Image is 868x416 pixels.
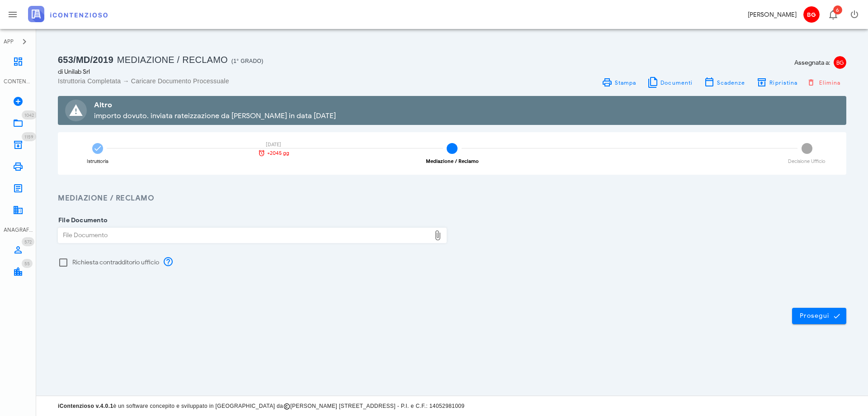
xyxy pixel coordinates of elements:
[769,79,797,86] span: Ripristina
[72,258,159,267] label: Richiesta contradditorio ufficio
[834,56,846,69] span: BG
[642,76,698,89] button: Documenti
[58,403,113,409] strong: iContenzioso v.4.0.1
[24,261,30,267] span: 55
[24,112,34,118] span: 1042
[799,312,839,320] span: Prosegui
[28,6,108,22] img: logo-text-2x.png
[22,110,37,120] span: Distintivo
[717,79,745,86] span: Scadenze
[58,77,447,86] div: Istruttoria Completata → Caricare Documento Processuale
[22,132,36,141] span: Distintivo
[426,159,479,164] div: Mediazione / Reclamo
[751,76,803,89] button: Ripristina
[94,110,839,121] div: importo dovuto. inviata rateizzazione da [PERSON_NAME] in data [DATE]
[698,76,751,89] button: Scadenze
[788,159,826,164] div: Decisione Ufficio
[596,76,642,89] a: Stampa
[24,239,32,245] span: 572
[22,237,34,246] span: Distintivo
[231,58,264,64] span: (1° Grado)
[87,159,108,164] div: Istruttoria
[748,10,797,19] div: [PERSON_NAME]
[800,4,822,25] button: BG
[792,308,846,324] button: Prosegui
[58,228,430,243] div: File Documento
[24,134,33,140] span: 1159
[4,226,33,234] div: ANAGRAFICA
[4,77,33,86] div: CONTENZIOSO
[803,76,846,89] button: Elimina
[94,100,112,110] strong: Altro
[267,151,289,156] span: +2045 gg
[447,143,458,154] span: 2
[794,58,830,67] span: Assegnata a:
[809,78,841,86] span: Elimina
[614,79,637,86] span: Stampa
[58,67,447,77] div: di Unilab Srl
[660,79,693,86] span: Documenti
[117,55,228,65] span: Mediazione / Reclamo
[58,193,846,204] h3: Mediazione / Reclamo
[22,259,33,268] span: Distintivo
[803,6,820,23] span: BG
[822,4,844,25] button: Distintivo
[58,55,113,65] span: 653/MD/2019
[258,142,289,147] div: [DATE]
[802,143,812,154] span: 3
[56,216,108,225] label: File Documento
[833,5,842,14] span: Distintivo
